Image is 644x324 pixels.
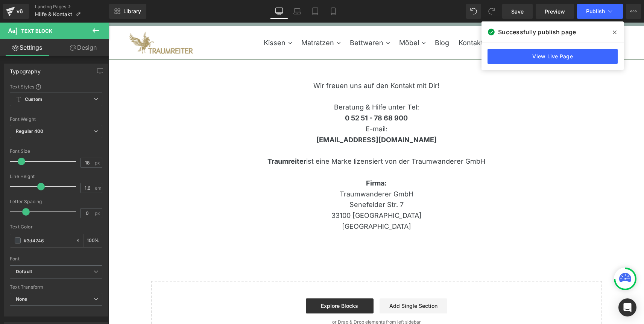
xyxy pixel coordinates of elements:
[236,91,299,99] b: ‭0 52 51 - 78 68 900‬
[626,4,641,19] button: More
[10,199,102,204] div: Letter Spacing
[95,186,101,190] span: em
[193,16,225,24] span: Matratzen
[95,211,101,216] span: px
[545,8,565,15] span: Preview
[306,4,324,19] a: Tablet
[16,296,27,302] b: None
[225,81,310,88] span: Beratung & Hilfe unter Tel:
[10,149,102,154] div: Font Size
[197,276,265,291] a: Explore Blocks
[536,4,574,19] a: Preview
[155,16,177,24] span: Kissen
[109,4,146,19] a: New Library
[10,64,41,75] div: Typography
[10,284,102,290] div: Text Transform
[511,8,524,15] span: Save
[159,135,197,143] strong: Traumreiter
[10,117,102,122] div: Font Weight
[237,14,285,26] button: Bettwaren
[15,6,24,16] div: v6
[56,39,111,56] a: Design
[443,12,465,28] input: Suchen
[618,298,636,316] div: Open Intercom Messenger
[223,189,313,197] span: 33100 [GEOGRAPHIC_DATA]
[577,4,623,19] button: Publish
[270,4,288,19] a: Desktop
[290,16,310,24] span: Möbel
[54,297,481,302] p: or Drag & Drop elements from left sidebar
[95,160,101,165] span: px
[10,84,102,90] div: Text Styles
[322,14,344,26] a: Blog
[241,178,295,186] span: Senefelder Str. 7
[151,14,187,26] button: Kissen
[346,14,384,26] button: Kontakt
[484,4,499,19] button: Redo
[16,128,44,134] b: Regular 400
[189,14,235,26] button: Matratzen
[498,27,576,37] span: Successfully publish page
[350,16,374,24] span: Kontakt
[10,174,102,179] div: Line Height
[233,200,302,208] span: [GEOGRAPHIC_DATA]
[123,8,141,15] span: Library
[10,224,102,230] div: Text Color
[288,4,306,19] a: Laptop
[488,49,618,64] a: View Live Page
[271,276,339,291] a: Add Single Section
[257,157,278,164] strong: Firma:
[257,102,279,110] span: E-mail:
[326,16,340,24] span: Blog
[466,4,481,19] button: Undo
[25,96,42,103] b: Custom
[3,4,29,19] a: v6
[208,113,328,121] strong: [EMAIL_ADDRESS][DOMAIN_NAME]
[10,256,102,262] div: Font
[84,234,102,247] div: %
[21,28,52,34] span: Text Block
[205,59,331,67] span: Wir freuen uns auf den Kontakt mit Dir!
[586,8,605,14] span: Publish
[35,11,72,17] span: Hilfe & Kontakt
[241,16,275,24] span: Bettwaren
[16,269,32,275] i: Default
[287,14,320,26] button: Möbel
[21,9,85,31] img: Traumreiter
[324,4,342,19] a: Mobile
[159,135,377,143] span: ist eine Marke lizensiert von der Traumwanderer GmbH
[231,167,305,175] span: Traumwanderer GmbH
[35,4,109,10] a: Landing Pages
[24,236,72,245] input: Color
